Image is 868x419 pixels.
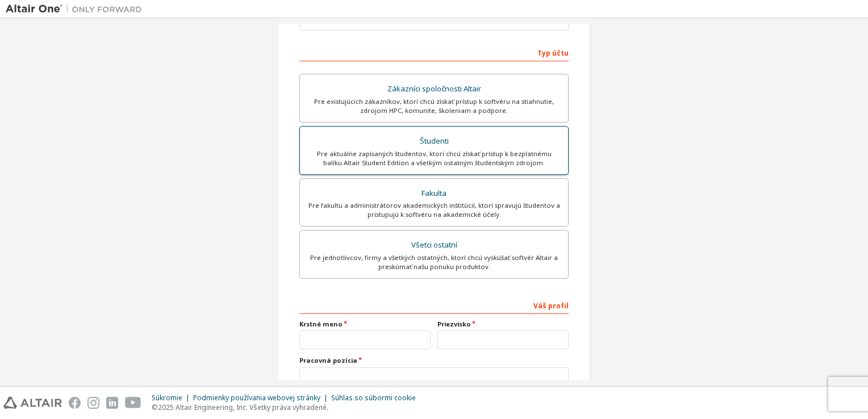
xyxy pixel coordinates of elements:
img: linkedin.svg [106,397,118,409]
div: Fakulta [307,186,561,202]
div: Podmienky používania webovej stránky [193,393,331,403]
div: Pre jednotlivcov, firmy a všetkých ostatných, ktorí chcú vyskúšať softvér Altair a preskúmať našu... [307,253,561,271]
p: © [152,403,423,412]
img: facebook.svg [69,397,81,409]
div: Súkromie [152,393,193,403]
div: Súhlas so súbormi cookie [331,393,423,403]
div: Zákazníci spoločnosti Altair [307,81,561,97]
div: Pre existujúcich zákazníkov, ktorí chcú získať prístup k softvéru na stiahnutie, zdrojom HPC, kom... [307,97,561,115]
img: instagram.svg [87,397,99,409]
img: youtube.svg [125,397,141,409]
div: Pre fakultu a administrátorov akademických inštitúcií, ktorí spravujú študentov a pristupujú k so... [307,201,561,219]
div: Študenti [307,133,561,149]
label: Pracovná pozícia [299,356,569,365]
font: 2025 Altair Engineering, Inc. Všetky práva vyhradené. [158,403,328,412]
div: Váš profil [299,296,569,314]
div: Pre aktuálne zapísaných študentov, ktorí chcú získať prístup k bezplatnému balíku Altair Student ... [307,149,561,167]
div: Všetci ostatní [307,237,561,253]
img: Altair One [6,3,148,15]
div: Typ účtu [299,43,569,61]
label: Priezvisko [437,320,569,329]
img: altair_logo.svg [3,397,62,409]
label: Krstné meno [299,320,431,329]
